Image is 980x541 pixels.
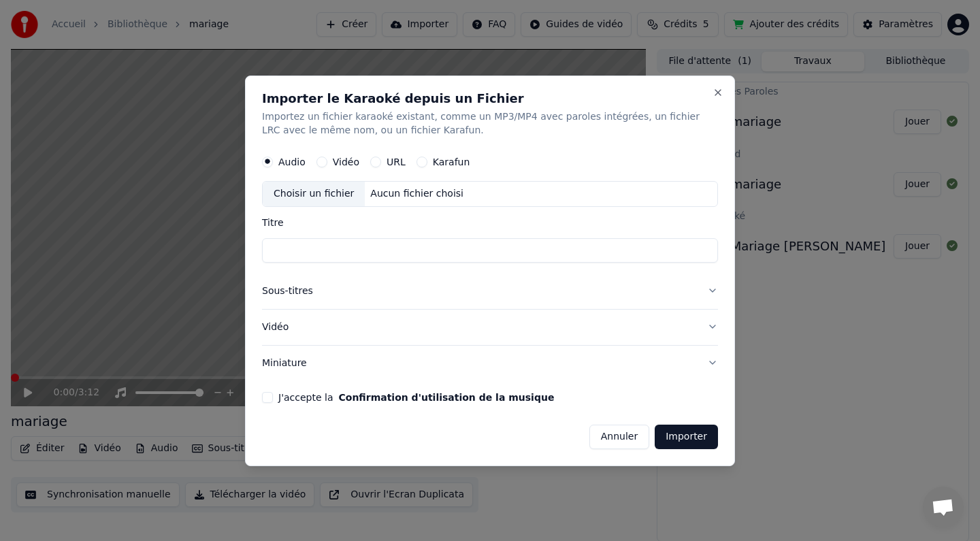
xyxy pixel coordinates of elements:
[262,218,718,227] label: Titre
[263,182,365,206] div: Choisir un fichier
[262,309,718,344] button: Vidéo
[387,157,406,167] label: URL
[262,110,718,137] p: Importez un fichier karaoké existant, comme un MP3/MP4 avec paroles intégrées, un fichier LRC ave...
[262,93,718,105] h2: Importer le Karaoké depuis un Fichier
[262,274,718,309] button: Sous-titres
[278,157,306,167] label: Audio
[333,157,359,167] label: Vidéo
[338,392,554,401] button: J'accepte la
[589,424,649,448] button: Annuler
[278,392,554,401] label: J'accepte la
[262,345,718,380] button: Miniature
[655,424,718,448] button: Importer
[433,157,470,167] label: Karafun
[365,187,469,201] div: Aucun fichier choisi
